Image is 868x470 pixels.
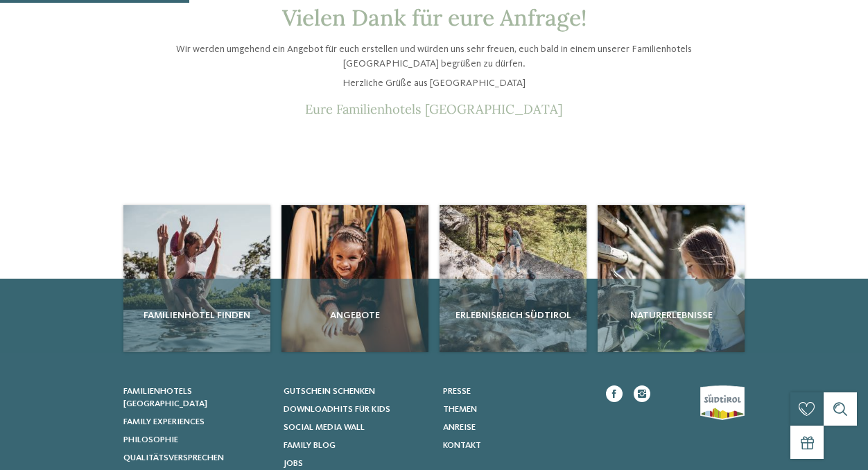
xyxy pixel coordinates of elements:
span: Presse [443,387,471,396]
span: Social Media Wall [284,423,365,432]
a: Philosophie [123,434,270,446]
span: Philosophie [123,435,178,444]
a: Gutschein schenken [284,385,430,398]
p: Wir werden umgehend ein Angebot für euch erstellen und würden uns sehr freuen, euch bald in einem... [171,42,697,70]
img: Sammelanfrage [123,205,270,352]
a: Qualitätsversprechen [123,452,270,464]
img: Sammelanfrage [440,205,587,352]
a: Sammelanfrage Erlebnisreich Südtirol [440,205,587,352]
span: Angebote [287,308,423,322]
span: Naturerlebnisse [603,308,739,322]
a: Sammelanfrage Naturerlebnisse [598,205,745,352]
span: Family Experiences [123,417,205,426]
img: Sammelanfrage [281,205,428,352]
img: Sammelanfrage [598,205,745,352]
a: Presse [443,385,589,398]
a: Sammelanfrage Angebote [281,205,428,352]
span: Qualitätsversprechen [123,453,224,462]
span: Familienhotel finden [129,308,265,322]
span: Anreise [443,423,476,432]
span: Gutschein schenken [284,387,375,396]
span: Erlebnisreich Südtirol [445,308,581,322]
span: Family Blog [284,441,336,450]
a: Family Blog [284,439,430,452]
span: Vielen Dank für eure Anfrage! [282,3,587,32]
a: Family Experiences [123,416,270,428]
a: Themen [443,403,589,416]
span: Kontakt [443,441,481,450]
span: Jobs [284,459,303,468]
a: Kontakt [443,439,589,452]
a: Sammelanfrage Familienhotel finden [123,205,270,352]
span: Familienhotels [GEOGRAPHIC_DATA] [123,387,207,408]
a: Social Media Wall [284,421,430,434]
a: Jobs [284,458,430,470]
a: Downloadhits für Kids [284,403,430,416]
a: Anreise [443,421,589,434]
span: Downloadhits für Kids [284,405,390,414]
p: Herzliche Grüße aus [GEOGRAPHIC_DATA] [171,76,697,90]
p: Eure Familienhotels [GEOGRAPHIC_DATA] [171,101,697,116]
a: Familienhotels [GEOGRAPHIC_DATA] [123,385,270,410]
span: Themen [443,405,477,414]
